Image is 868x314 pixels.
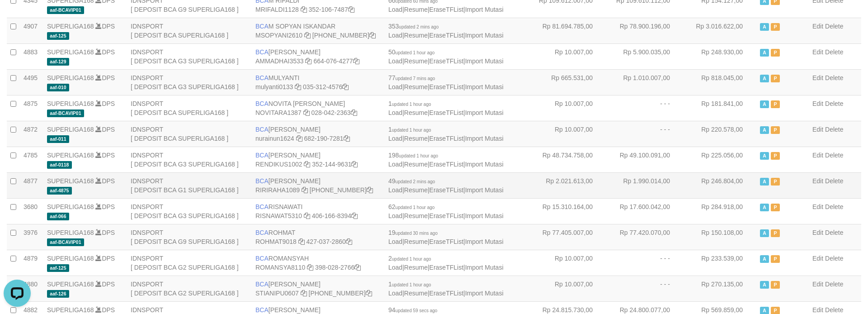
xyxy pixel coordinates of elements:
td: Rp 225.056,00 [684,147,756,172]
a: Load [388,161,402,168]
a: Edit [812,306,823,314]
span: | | | [388,48,504,65]
a: EraseTFList [429,212,463,219]
a: Delete [825,23,843,30]
a: Copy RISNAWAT5310 to clipboard [304,212,310,219]
span: Active [760,126,769,134]
a: Load [388,238,402,245]
span: updated 1 hour ago [392,257,431,262]
a: Edit [812,255,823,262]
td: RISNAWATI 406-166-8394 [252,198,385,224]
a: Copy 4062301418 to clipboard [369,32,376,39]
span: aaf-011 [47,135,69,143]
td: DPS [43,276,127,301]
td: Rp 10.007,00 [529,43,606,69]
a: Edit [812,203,823,210]
a: Resume [404,6,428,13]
a: Copy STIANIPU0607 to clipboard [301,290,307,297]
td: Rp 10.007,00 [529,121,606,147]
a: Load [388,135,402,142]
span: Paused [771,204,780,211]
td: IDNSPORT [ DEPOSIT BCA G9 SUPERLIGA168 ] [127,224,252,250]
span: BCA [255,126,269,133]
a: Copy nurainun1624 to clipboard [296,135,302,142]
span: Active [760,75,769,82]
span: Paused [771,49,780,57]
a: STIANIPU0607 [255,290,299,297]
a: Copy NOVITARA1387 to clipboard [303,109,310,116]
span: Active [760,152,769,160]
td: Rp 270.135,00 [684,276,756,301]
a: SUPERLIGA168 [47,152,94,159]
td: Rp 150.108,00 [684,224,756,250]
td: Rp 77.405.007,00 [529,224,606,250]
span: updated 1 hour ago [392,102,431,107]
span: | | | [388,74,504,90]
span: Active [760,255,769,263]
a: Load [388,212,402,219]
a: EraseTFList [429,32,463,39]
a: Load [388,290,402,297]
td: Rp 248.930,00 [684,43,756,69]
a: ROHMAT9018 [255,238,297,245]
span: BCA [255,281,269,288]
span: BCA [255,152,269,159]
a: Copy 3521067487 to clipboard [348,6,354,13]
span: Active [760,23,769,31]
a: Resume [404,161,428,168]
td: Rp 48.734.758,00 [529,147,606,172]
a: Load [388,186,402,194]
a: Import Mutasi [465,212,504,219]
td: IDNSPORT [ DEPOSIT BCA G3 SUPERLIGA168 ] [127,43,252,69]
span: 1 [388,100,431,107]
span: 2 [388,255,431,262]
a: Copy 6640764277 to clipboard [353,57,359,65]
a: Copy ROMANSYA8110 to clipboard [307,264,313,271]
a: Load [388,83,402,90]
a: Delete [825,255,843,262]
span: 19 [388,229,438,236]
span: 198 [388,152,438,159]
a: Load [388,109,402,116]
td: 4875 [20,95,43,121]
a: Import Mutasi [465,161,504,168]
a: Load [388,32,402,39]
td: [PERSON_NAME] [PHONE_NUMBER] [252,276,385,301]
a: Edit [812,152,823,159]
a: Import Mutasi [465,135,504,142]
a: Copy 3521449631 to clipboard [351,161,358,168]
a: Resume [404,32,428,39]
td: - - - [606,276,684,301]
a: SUPERLIGA168 [47,203,94,210]
a: Load [388,57,402,65]
td: Rp 181.841,00 [684,95,756,121]
a: Delete [825,100,843,107]
span: updated 59 secs ago [396,308,438,313]
td: Rp 78.900.196,00 [606,18,684,43]
span: BCA [255,203,269,210]
td: Rp 1.010.007,00 [606,69,684,95]
a: Import Mutasi [465,109,504,116]
a: Copy 6821907281 to clipboard [344,135,350,142]
span: BCA [255,48,269,56]
td: NOVITA [PERSON_NAME] 028-042-2363 [252,95,385,121]
td: ROMANSYAH 398-028-2766 [252,250,385,276]
a: Copy RENDIKUS1002 to clipboard [304,161,310,168]
span: aaf-129 [47,58,69,66]
a: Import Mutasi [465,32,504,39]
td: 4495 [20,69,43,95]
a: Import Mutasi [465,238,504,245]
a: Load [388,6,402,13]
span: Active [760,204,769,211]
a: EraseTFList [429,290,463,297]
td: DPS [43,43,127,69]
span: aaf-010 [47,84,69,91]
a: Load [388,264,402,271]
td: Rp 3.016.622,00 [684,18,756,43]
span: aaf-BCAVIP01 [47,238,84,246]
a: EraseTFList [429,238,463,245]
span: 94 [388,306,437,314]
span: Paused [771,255,780,263]
span: Paused [771,152,780,160]
td: - - - [606,95,684,121]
